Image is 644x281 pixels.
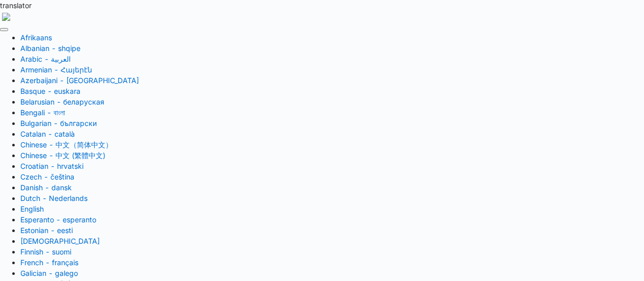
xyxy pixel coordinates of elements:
a: Basque - euskara [20,87,80,95]
a: Estonian - eesti [20,226,73,235]
a: Azerbaijani - [GEOGRAPHIC_DATA] [20,76,139,85]
a: Chinese - 中文 (繁體中文) [20,151,105,160]
a: Catalan - català [20,130,75,138]
a: Finnish - suomi [20,247,71,256]
a: French - français [20,258,78,267]
a: Armenian - Հայերէն [20,65,92,74]
a: Czech - čeština [20,172,74,181]
a: English [20,205,44,213]
a: Arabic - ‎‫العربية‬‎ [20,55,71,63]
a: Dutch - Nederlands [20,194,88,202]
a: Bengali - বাংলা [20,108,65,117]
img: right-arrow.png [2,13,10,21]
a: Afrikaans [20,33,52,42]
a: Chinese - 中文（简体中文） [20,140,113,149]
a: Belarusian - беларуская [20,97,104,106]
a: Albanian - shqipe [20,44,80,53]
a: Esperanto - esperanto [20,215,96,224]
a: [DEMOGRAPHIC_DATA] [20,237,100,245]
a: Danish - dansk [20,183,72,192]
a: Croatian - hrvatski [20,162,83,170]
a: Galician - galego [20,269,78,277]
a: Bulgarian - български [20,119,97,127]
